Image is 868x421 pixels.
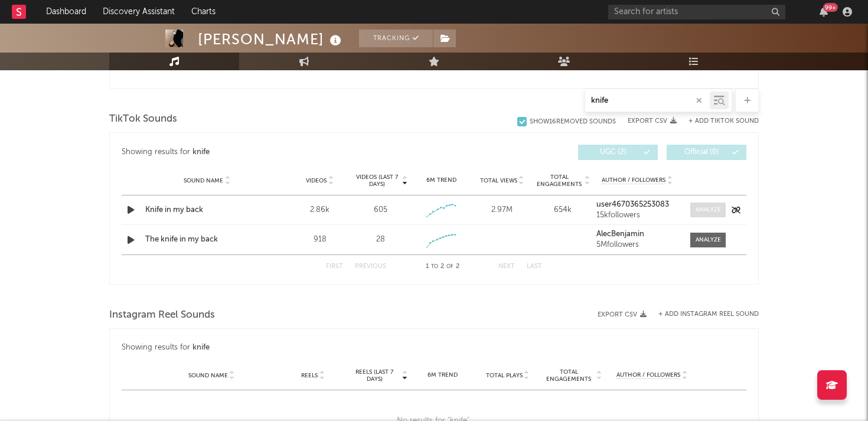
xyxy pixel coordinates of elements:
[596,201,669,208] strong: user4670365253083
[602,177,665,184] span: Author / Followers
[301,372,318,379] span: Reels
[414,176,469,185] div: 6M Trend
[585,96,710,106] input: Search by song name or URL
[596,230,644,238] strong: AlecBenjamin
[596,241,678,249] div: 5M followers
[446,264,453,269] span: of
[188,372,228,379] span: Sound Name
[530,118,616,126] div: Show 16 Removed Sounds
[543,368,595,383] span: Total Engagements
[109,308,215,322] span: Instagram Reel Sounds
[820,7,828,17] button: 99+
[498,263,515,270] button: Next
[647,311,759,318] div: + Add Instagram Reel Sound
[486,372,523,379] span: Total Plays
[184,177,223,184] span: Sound Name
[596,211,678,220] div: 15k followers
[608,5,785,19] input: Search for artists
[353,174,401,188] span: Videos (last 7 days)
[823,3,838,12] div: 99 +
[348,368,400,383] span: Reels (last 7 days)
[292,234,347,246] div: 918
[198,30,344,49] div: [PERSON_NAME]
[536,174,583,188] span: Total Engagements
[658,311,759,318] button: + Add Instagram Reel Sound
[480,177,517,184] span: Total Views
[628,118,677,125] button: Export CSV
[667,145,746,160] button: Official(0)
[596,230,678,239] a: AlecBenjamin
[578,145,658,160] button: UGC(2)
[677,118,759,125] button: + Add TikTok Sound
[355,263,386,270] button: Previous
[536,204,590,216] div: 654k
[596,201,678,209] a: user4670365253083
[145,234,269,246] a: The knife in my back
[192,341,210,355] div: knife
[359,30,433,47] button: Tracking
[109,112,177,126] span: TikTok Sounds
[586,149,640,156] span: UGC ( 2 )
[598,311,647,318] button: Export CSV
[616,371,680,379] span: Author / Followers
[145,204,269,216] a: Knife in my back
[527,263,542,270] button: Last
[374,204,387,216] div: 605
[306,177,327,184] span: Videos
[292,204,347,216] div: 2.86k
[122,145,434,160] div: Showing results for
[674,149,729,156] span: Official ( 0 )
[410,260,475,274] div: 1 2 2
[413,371,472,380] div: 6M Trend
[326,263,343,270] button: First
[431,264,438,269] span: to
[122,341,746,355] div: Showing results for
[192,145,210,159] div: knife
[688,118,759,125] button: + Add TikTok Sound
[376,234,385,246] div: 28
[475,204,530,216] div: 2.97M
